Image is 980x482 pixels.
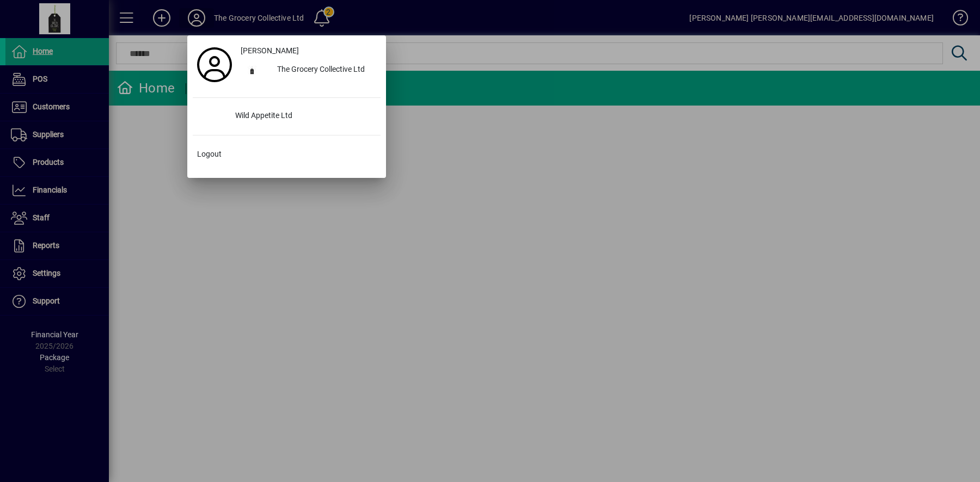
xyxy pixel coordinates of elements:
[226,107,381,126] div: Wild Appetite Ltd
[193,107,381,126] button: Wild Appetite Ltd
[268,60,381,80] div: The Grocery Collective Ltd
[193,55,236,75] a: Profile
[197,149,222,160] span: Logout
[236,60,381,80] button: The Grocery Collective Ltd
[193,144,381,164] button: Logout
[236,41,381,60] a: [PERSON_NAME]
[241,45,299,57] span: [PERSON_NAME]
